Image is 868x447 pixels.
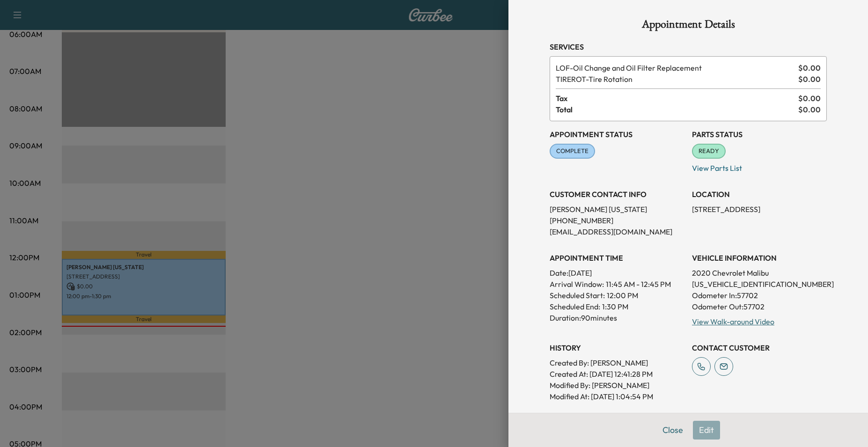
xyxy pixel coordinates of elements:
h3: CUSTOMER CONTACT INFO [550,189,684,200]
span: Tax [556,93,798,104]
span: Total [556,104,798,115]
h3: VEHICLE INFORMATION [692,252,827,264]
p: 1:30 PM [602,301,628,312]
p: Arrival Window: [550,278,684,290]
p: [US_VEHICLE_IDENTIFICATION_NUMBER] [692,278,827,290]
h3: History [550,342,684,353]
p: Odometer Out: 57702 [692,301,827,312]
p: 12:00 PM [607,290,638,301]
p: Created At : [DATE] 12:41:28 PM [550,368,684,380]
button: Close [656,421,689,440]
p: Scheduled End: [550,301,600,312]
p: Modified At : [DATE] 1:04:54 PM [550,391,684,402]
span: $ 0.00 [798,73,821,85]
p: [EMAIL_ADDRESS][DOMAIN_NAME] [550,226,684,237]
span: COMPLETE [551,147,594,156]
p: [STREET_ADDRESS] [692,204,827,215]
span: 11:45 AM - 12:45 PM [606,278,671,290]
h3: CONTACT CUSTOMER [692,342,827,353]
span: READY [693,147,725,156]
p: Modified By : [PERSON_NAME] [550,380,684,391]
span: $ 0.00 [798,104,821,115]
p: [PERSON_NAME] [US_STATE] [550,204,684,215]
h3: Services [550,41,827,52]
p: Date: [DATE] [550,267,684,278]
p: View Parts List [692,159,827,174]
a: View Walk-around Video [692,317,774,326]
h3: LOCATION [692,189,827,200]
p: Scheduled Start: [550,290,605,301]
h3: Appointment Status [550,129,684,140]
span: Tire Rotation [556,73,794,85]
p: Created By : [PERSON_NAME] [550,357,684,368]
p: [PHONE_NUMBER] [550,215,684,226]
p: Odometer In: 57702 [692,290,827,301]
h1: Appointment Details [550,19,827,34]
h3: Parts Status [692,129,827,140]
span: $ 0.00 [798,93,821,104]
h3: APPOINTMENT TIME [550,252,684,264]
span: $ 0.00 [798,62,821,73]
span: Oil Change and Oil Filter Replacement [556,62,794,73]
p: Duration: 90 minutes [550,312,684,323]
p: 2020 Chevrolet Malibu [692,267,827,278]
